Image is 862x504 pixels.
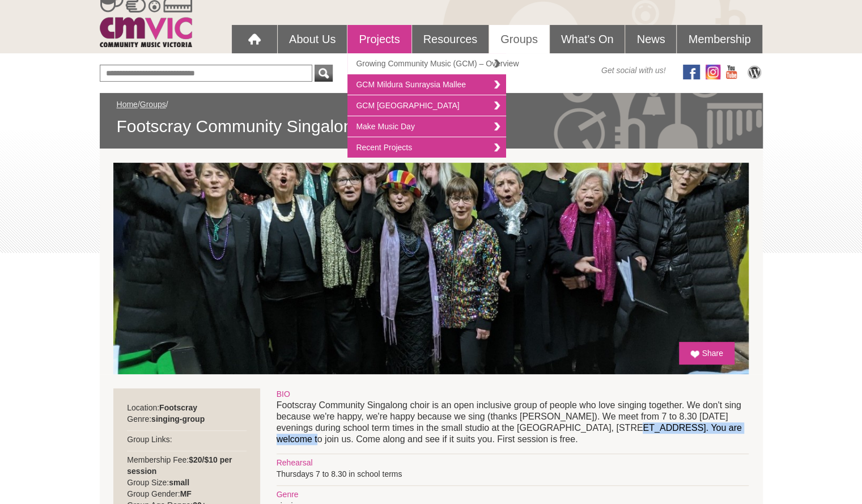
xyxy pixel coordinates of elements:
div: Rehearsal [277,457,749,468]
img: CMVic Blog [746,65,763,79]
img: Footscray Community Singalong Choir [113,163,748,374]
a: News [625,25,676,53]
strong: singing-group [151,414,205,423]
a: Make Music Day [347,116,506,137]
a: Membership [677,25,762,53]
a: Resources [412,25,489,53]
a: Groups [489,25,549,53]
span: Get social with us! [601,65,666,76]
a: About Us [278,25,347,53]
span: Footscray Community Singalong Choir [117,116,746,137]
p: Footscray Community Singalong choir is an open inclusive group of people who love singing togethe... [277,400,749,445]
strong: small [169,478,189,487]
strong: MF [180,489,192,498]
div: Genre [277,489,749,500]
a: GCM [GEOGRAPHIC_DATA] [347,95,506,116]
a: Share [679,342,734,365]
div: BIO [277,388,749,400]
a: GCM Mildura Sunraysia Mallee [347,74,506,95]
a: What's On [550,25,625,53]
img: icon-instagram.png [706,65,720,79]
a: Home [117,100,138,109]
div: / / [117,99,746,137]
a: Recent Projects [347,137,506,158]
a: Growing Community Music (GCM) – Overview [347,53,506,74]
strong: Footscray [159,403,197,412]
a: Groups [140,100,166,109]
a: Projects [347,25,411,53]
